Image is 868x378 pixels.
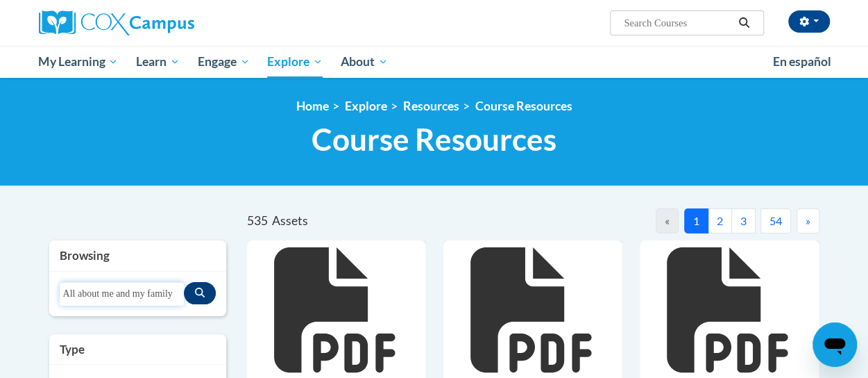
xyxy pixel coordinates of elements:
[797,208,819,233] button: Next
[189,46,259,78] a: Engage
[533,208,819,233] nav: Pagination Navigation
[684,208,708,233] button: 1
[296,99,329,113] a: Home
[39,10,289,35] a: Cox Campus
[247,213,268,228] span: 535
[708,208,732,233] button: 2
[733,15,754,31] button: Search
[267,54,323,70] span: Explore
[475,99,572,113] a: Course Resources
[127,46,189,78] a: Learn
[812,322,857,367] iframe: Button to launch messaging window, conversation in progress
[622,15,733,31] input: Search Courses
[345,99,387,113] a: Explore
[731,208,756,233] button: 3
[198,54,250,70] span: Engage
[403,99,459,113] a: Resources
[136,54,180,70] span: Learn
[60,282,184,306] input: Search resources
[30,46,128,78] a: My Learning
[312,121,556,158] span: Course Resources
[341,54,388,70] span: About
[332,46,397,78] a: About
[788,10,830,33] button: Account Settings
[773,54,831,69] span: En español
[258,46,332,78] a: Explore
[272,213,308,228] span: Assets
[38,54,118,70] span: My Learning
[60,247,216,264] h3: Browsing
[764,47,840,76] a: En español
[28,46,840,78] div: Main menu
[184,282,216,304] button: Search resources
[760,208,791,233] button: 54
[60,341,216,358] h3: Type
[39,10,194,35] img: Cox Campus
[806,214,810,227] span: »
